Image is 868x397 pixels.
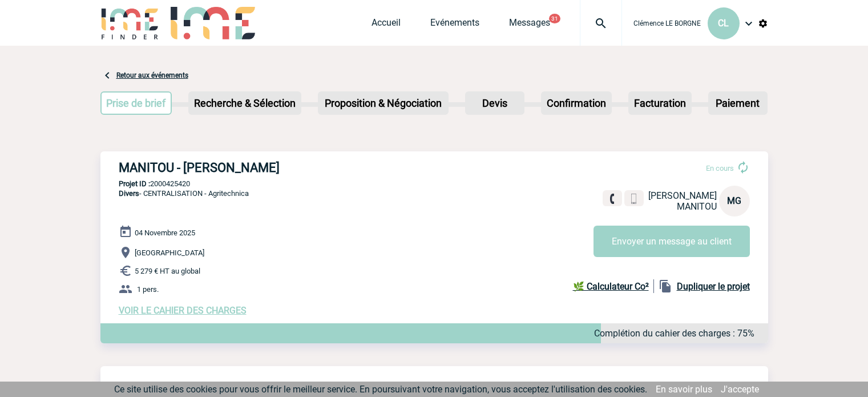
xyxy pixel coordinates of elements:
p: Facturation [629,93,691,114]
img: file_copy-black-24dp.png [659,279,672,293]
a: Retour aux événements [116,71,188,79]
span: Clémence LE BORGNE [633,19,701,27]
p: Paiement [709,93,766,114]
span: MG [727,195,741,206]
span: 04 Novembre 2025 [135,228,195,237]
p: Prise de brief [102,93,171,114]
p: Devis [466,93,523,114]
span: Divers [119,189,139,198]
a: Evénements [430,17,479,33]
p: 2000425420 [100,179,768,188]
span: CL [718,18,729,29]
a: Messages [509,17,550,33]
h3: MANITOU - [PERSON_NAME] [119,161,461,175]
a: VOIR LE CAHIER DES CHARGES [119,305,247,316]
b: Dupliquer le projet [677,281,750,292]
img: portable.png [629,194,639,204]
button: 31 [549,14,560,23]
span: [GEOGRAPHIC_DATA] [135,248,204,257]
p: Proposition & Négociation [319,93,447,114]
span: 1 pers. [137,285,159,294]
img: fixe.png [607,194,617,204]
a: 🌿 Calculateur Co² [573,279,654,293]
p: Confirmation [542,93,611,114]
p: Recherche & Sélection [189,93,300,114]
b: Projet ID : [119,179,150,188]
span: 5 279 € HT au global [135,267,200,275]
b: 🌿 Calculateur Co² [573,281,649,292]
span: En cours [706,164,734,173]
img: IME-Finder [100,7,160,39]
a: J'accepte [721,384,759,395]
a: Accueil [372,17,401,33]
span: - CENTRALISATION - Agritechnica [119,189,249,198]
span: Ce site utilise des cookies pour vous offrir le meilleur service. En poursuivant votre navigation... [114,384,647,395]
span: MANITOU [677,201,717,212]
a: En savoir plus [656,384,712,395]
button: Envoyer un message au client [594,226,750,257]
span: [PERSON_NAME] [648,190,717,201]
